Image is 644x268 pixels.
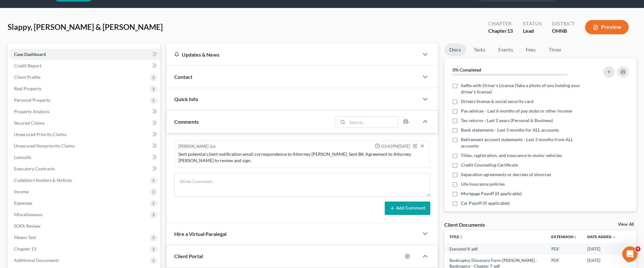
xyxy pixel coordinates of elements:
span: Secured Claims [14,120,45,126]
span: Credit Counseling Certificate [461,162,518,168]
a: Lawsuits [9,152,160,163]
span: Case Dashboard [14,52,46,57]
span: Car Payoff (if applicable) [461,200,510,206]
i: unfold_more [459,235,463,239]
a: Titleunfold_more [449,234,463,239]
div: OHNB [552,27,575,35]
span: 03:45PM[DATE] [381,143,410,149]
span: Lawsuits [14,155,31,160]
div: Chapter [488,20,513,27]
input: Search... [347,117,398,127]
div: Sent potential client notification email correspondence to Attorney [PERSON_NAME]. Sent BK Agreem... [178,151,426,164]
div: District [552,20,575,27]
span: Separation agreements or decrees of divorces [461,171,551,178]
span: Additional Documents [14,258,59,263]
span: Expenses [14,200,32,206]
a: Date Added expand_more [587,234,616,239]
span: Contact [174,74,192,80]
span: Codebtors Insiders & Notices [14,177,72,183]
span: Mortgage Payoff (if applicable) [461,190,522,197]
span: Titles, registration, and insurance to motor vehicles [461,152,562,159]
span: Credit Report [14,63,41,68]
div: Status [523,20,542,27]
a: Docs [444,44,466,56]
a: Credit Report [9,60,160,72]
span: Income [14,189,29,194]
button: Add Comment [385,202,430,215]
a: Secured Claims [9,117,160,129]
span: Miscellaneous [14,212,42,217]
span: Drivers license & social security card [461,98,533,105]
span: Real Property [14,86,41,91]
span: Slappy, [PERSON_NAME] & [PERSON_NAME] [8,22,163,31]
span: Pay advices - Last 6 months of pay stubs or other income [461,108,572,114]
span: Client Portal [174,253,203,259]
a: Executory Contracts [9,163,160,175]
span: Chapter 13 [14,246,36,251]
span: SOFA Review [14,223,40,229]
a: Unsecured Priority Claims [9,129,160,140]
button: Preview [585,20,629,34]
span: Tax returns - Last 2 years (Personal & Business) [461,117,553,124]
span: Executory Contracts [14,166,55,171]
span: Comments [174,119,199,125]
span: Life insurance policies [461,181,505,187]
td: PDF [546,243,582,255]
div: Lead [523,27,542,35]
a: Tasks [469,44,490,56]
a: Unsecured Nonpriority Claims [9,140,160,152]
div: Client Documents [444,221,485,228]
td: [DATE] [582,243,621,255]
iframe: Intercom live chat [622,246,638,262]
i: expand_more [612,235,616,239]
span: Bank statements - Last 3 months for ALL accounts [461,127,559,133]
span: 4 [635,246,640,251]
div: [PERSON_NAME] Jun [178,143,216,150]
i: unfold_more [573,235,577,239]
span: Client Profile [14,74,40,80]
a: Property Analysis [9,106,160,117]
span: Means Test [14,235,36,240]
span: Property Analysis [14,109,49,114]
a: Case Dashboard [9,49,160,60]
strong: 0% Completed [453,67,481,72]
td: Executed K-pdf [444,243,546,255]
div: Chapter [488,27,513,35]
a: SOFA Review [9,220,160,232]
span: Selfie with Driver's License (Take a photo of you holding your driver's license) [461,82,583,95]
span: Personal Property [14,97,50,103]
span: Retirement account statements - Last 3 months from ALL accounts [461,136,583,149]
a: Events [493,44,518,56]
a: Fees [521,44,541,56]
a: Timer [544,44,567,56]
div: Updates & News [174,51,411,58]
span: Unsecured Nonpriority Claims [14,143,75,148]
span: 13 [507,28,513,34]
a: View All [618,222,634,227]
span: Hire a Virtual Paralegal [174,231,226,237]
span: Quick Info [174,96,198,102]
a: Extensionunfold_more [551,234,577,239]
span: Unsecured Priority Claims [14,132,67,137]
